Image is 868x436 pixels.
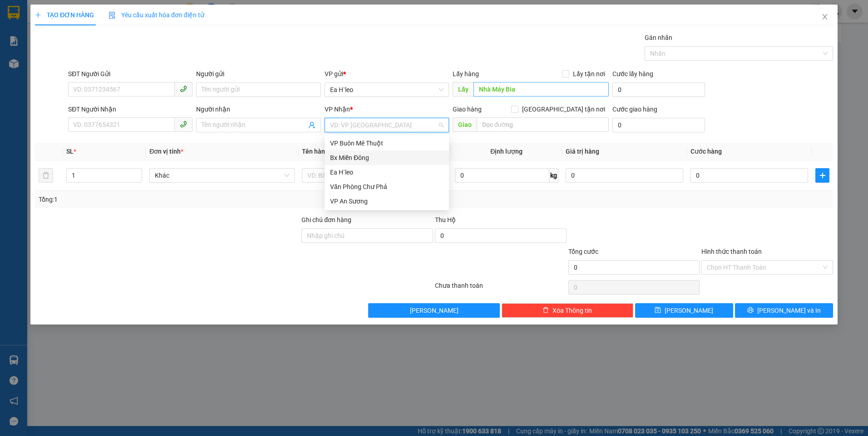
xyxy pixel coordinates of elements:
[635,303,733,318] button: save[PERSON_NAME]
[302,148,329,155] span: Tên hàng
[552,305,592,315] span: Xóa Thông tin
[690,148,722,155] span: Cước hàng
[155,169,289,182] span: Khác
[566,148,599,155] span: Giá trị hàng
[330,196,444,206] div: VP An Sương
[68,69,192,79] div: SĐT Người Gửi
[815,168,829,183] button: plus
[66,148,74,155] span: SL
[518,104,609,114] span: [GEOGRAPHIC_DATA] tận nơi
[757,305,821,315] span: [PERSON_NAME] và In
[812,5,838,30] button: Close
[330,182,444,192] div: Văn Phòng Chư Phả
[325,194,449,208] div: VP An Sương
[180,85,187,92] span: phone
[568,248,598,255] span: Tổng cước
[302,168,447,183] input: VD: Bàn, Ghế
[325,136,449,150] div: VP Buôn Mê Thuột
[542,307,549,314] span: delete
[645,34,672,41] label: Gán nhãn
[453,106,482,113] span: Giao hàng
[701,248,762,255] label: Hình thức thanh toán
[330,138,444,148] div: VP Buôn Mê Thuột
[453,70,479,78] span: Lấy hàng
[735,303,833,318] button: printer[PERSON_NAME] và In
[35,11,94,19] span: TẠO ĐƠN HÀNG
[368,303,500,318] button: [PERSON_NAME]
[301,216,351,223] label: Ghi chú đơn hàng
[435,216,456,223] span: Thu Hộ
[821,13,829,20] span: close
[308,121,316,129] span: user-add
[196,104,321,114] div: Người nhận
[330,167,444,177] div: Ea H`leo
[549,168,558,183] span: kg
[108,12,116,19] img: icon
[68,104,192,114] div: SĐT Người Nhận
[453,117,477,132] span: Giao
[612,118,705,132] input: Cước giao hàng
[612,70,653,78] label: Cước lấy hàng
[612,106,657,113] label: Cước giao hàng
[108,11,204,19] span: Yêu cầu xuất hóa đơn điện tử
[149,148,183,155] span: Đơn vị tính
[566,168,683,183] input: 0
[747,307,754,314] span: printer
[473,82,609,97] input: Dọc đường
[325,150,449,165] div: Bx Miền Đông
[612,82,705,97] input: Cước lấy hàng
[325,179,449,194] div: Văn Phòng Chư Phả
[325,106,350,113] span: VP Nhận
[816,172,829,179] span: plus
[330,153,444,163] div: Bx Miền Đông
[325,165,449,179] div: Ea H`leo
[35,12,41,18] span: plus
[665,305,713,315] span: [PERSON_NAME]
[655,307,661,314] span: save
[502,303,633,318] button: deleteXóa Thông tin
[180,121,187,128] span: phone
[490,148,523,155] span: Định lượng
[39,194,335,204] div: Tổng: 1
[434,281,567,296] div: Chưa thanh toán
[196,69,321,79] div: Người gửi
[39,168,53,183] button: delete
[330,83,444,97] span: Ea H`leo
[569,69,609,79] span: Lấy tận nơi
[453,82,473,97] span: Lấy
[410,305,459,315] span: [PERSON_NAME]
[301,228,433,243] input: Ghi chú đơn hàng
[325,69,449,79] div: VP gửi
[477,117,609,132] input: Dọc đường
